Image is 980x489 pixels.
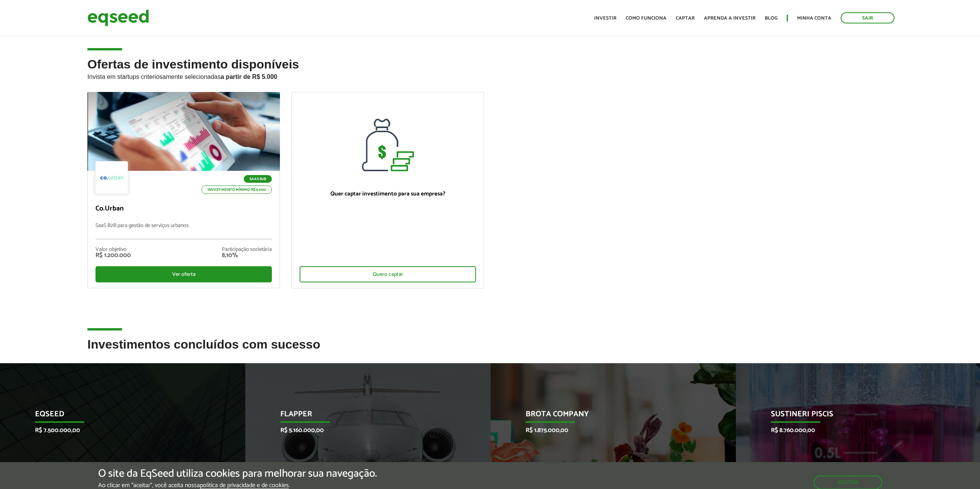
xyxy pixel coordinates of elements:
[221,73,277,80] strong: a partir de R$ 5.000
[95,205,272,213] p: Co.Urban
[300,190,476,197] p: Quer captar investimento para sua empresa?
[95,247,131,252] div: Valor objetivo
[222,247,272,252] div: Participação societária
[98,468,377,480] h5: O site da EqSeed utiliza cookies para melhorar sua navegação.
[797,16,831,21] a: Minha conta
[300,266,476,282] div: Quero captar
[87,92,280,288] a: SaaS B2B Investimento mínimo: R$ 5.000 Co.Urban SaaS B2B para gestão de serviços urbanos Valor ob...
[87,71,893,80] p: Invista em startups criteriosamente selecionadas
[526,427,689,434] p: R$ 1.875.000,00
[87,8,149,28] img: EqSeed
[35,427,199,434] p: R$ 7.500.000,00
[200,482,289,489] a: política de privacidade e de cookies
[222,252,272,259] div: 8,10%
[676,16,695,21] a: Captar
[35,410,199,423] p: EqSeed
[280,410,444,423] p: Flapper
[771,410,935,423] p: Sustineri Piscis
[771,427,935,434] p: R$ 8.760.000,00
[280,427,444,434] p: R$ 5.160.000,00
[98,482,377,489] p: Ao clicar em "aceitar", você aceita nossa .
[626,16,667,21] a: Como funciona
[291,92,484,289] a: Quer captar investimento para sua empresa? Quero captar
[95,266,272,282] div: Ver oferta
[87,338,893,363] h2: Investimentos concluídos com sucesso
[95,223,272,239] p: SaaS B2B para gestão de serviços urbanos
[765,16,777,21] a: Blog
[201,185,272,194] p: Investimento mínimo: R$ 5.000
[87,58,893,92] h2: Ofertas de investimento disponíveis
[594,16,616,21] a: Investir
[841,12,895,23] a: Sair
[95,252,131,259] div: R$ 1.200.000
[704,16,756,21] a: Aprenda a investir
[244,175,272,183] p: SaaS B2B
[526,410,689,423] p: Brota Company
